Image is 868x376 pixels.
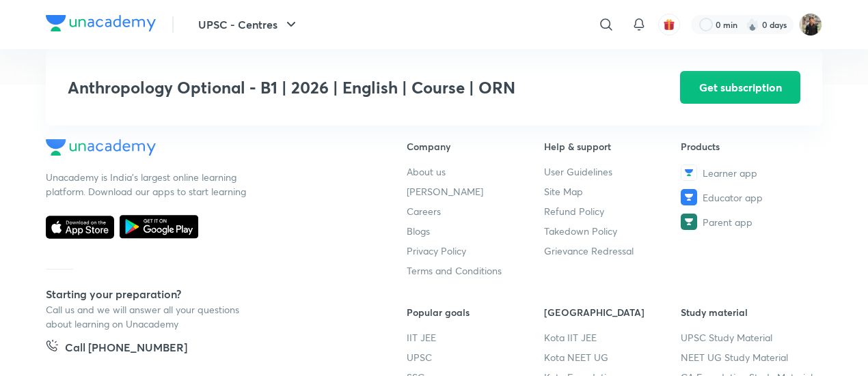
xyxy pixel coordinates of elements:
span: Parent app [703,215,752,229]
span: Careers [407,204,441,218]
img: Company Logo [46,139,156,156]
a: Company Logo [46,139,363,159]
a: User Guidelines [544,164,681,179]
span: Educator app [703,190,763,205]
h6: [GEOGRAPHIC_DATA] [544,305,681,319]
h6: Popular goals [407,305,544,319]
button: Get subscription [680,71,800,104]
a: Takedown Policy [544,224,681,238]
a: IIT JEE [407,330,544,345]
a: Parent app [681,214,818,230]
h6: Company [407,139,544,154]
p: Unacademy is India’s largest online learning platform. Download our apps to start learning [46,170,251,199]
img: Parent app [681,214,697,230]
span: Learner app [703,166,757,180]
a: Kota NEET UG [544,350,681,364]
h6: Study material [681,305,818,319]
a: Call [PHONE_NUMBER] [46,339,187,358]
a: Educator app [681,189,818,205]
a: UPSC Study Material [681,330,818,345]
img: avatar [663,18,675,31]
a: About us [407,164,544,179]
button: UPSC - Centres [190,11,308,38]
a: Privacy Policy [407,244,544,258]
a: Site Map [544,184,681,199]
a: Learner app [681,164,818,181]
a: UPSC [407,350,544,364]
a: Careers [407,204,544,218]
p: Call us and we will answer all your questions about learning on Unacademy [46,302,251,331]
h3: Anthropology Optional - B1 | 2026 | English | Course | ORN [68,78,603,98]
img: streak [746,18,759,31]
a: Company Logo [46,15,156,35]
h5: Call [PHONE_NUMBER] [65,339,187,358]
a: Blogs [407,224,544,238]
h6: Products [681,139,818,154]
img: Educator app [681,189,697,205]
h6: Help & support [544,139,681,154]
a: [PERSON_NAME] [407,184,544,199]
a: Grievance Redressal [544,244,681,258]
img: Yudhishthir [799,13,822,36]
a: Kota IIT JEE [544,330,681,345]
a: Refund Policy [544,204,681,218]
button: avatar [658,14,680,35]
h5: Starting your preparation? [46,286,363,302]
img: Company Logo [46,15,156,31]
img: Learner app [681,164,697,181]
a: Terms and Conditions [407,263,544,278]
a: NEET UG Study Material [681,350,818,364]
